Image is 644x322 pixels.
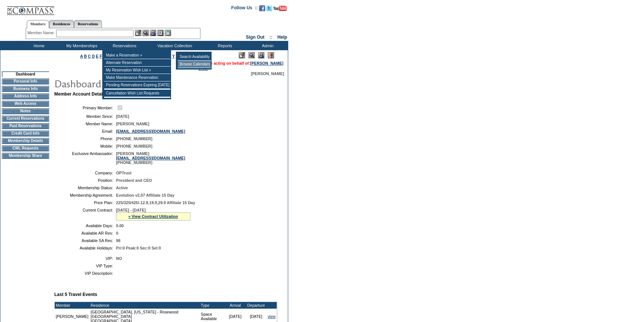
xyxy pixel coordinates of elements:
td: Departure [246,302,267,309]
td: Member [55,302,90,309]
td: Reservations [102,41,145,50]
div: Member Name: [28,30,56,36]
td: CWL Requests [2,145,49,151]
td: VIP: [57,256,113,261]
td: Current Contract: [57,208,113,220]
td: Available Days: [57,223,113,228]
a: Sign Out [246,35,264,40]
img: Follow us on Twitter [266,5,272,11]
a: A [80,54,83,58]
td: Current Reservations [2,116,49,122]
span: [DATE] [116,114,129,119]
td: Available SA Res: [57,238,113,243]
b: Last 5 Travel Events [54,292,97,297]
a: Subscribe to our YouTube Channel [273,7,287,12]
td: Available Holidays: [57,246,113,250]
td: Home [17,41,59,50]
span: 0 [116,231,118,235]
a: view [268,314,276,319]
a: » View Contract Utilization [128,214,178,219]
a: Help [277,35,287,40]
td: My Memberships [59,41,102,50]
td: Membership Agreement: [57,193,113,197]
td: Business Info [2,86,49,92]
td: Member Name: [57,122,113,126]
a: Become our fan on Facebook [259,7,265,12]
a: C [88,54,91,58]
td: Position: [57,178,113,183]
td: Credit Card Info [2,131,49,136]
img: Reservations [157,30,164,36]
a: F [100,54,102,58]
img: Impersonate [258,52,264,58]
img: pgTtlDashboard.gif [54,76,203,91]
td: Member Since: [57,114,113,119]
span: [PHONE_NUMBER] [116,136,152,141]
img: View [142,30,149,36]
td: Cancellation Wish List Requests [104,90,170,97]
a: Members [27,20,49,28]
td: Arrival [225,302,246,309]
a: D [92,54,95,58]
span: 0.00 [116,223,124,228]
span: [PERSON_NAME] [116,122,149,126]
img: Subscribe to our YouTube Channel [273,6,287,11]
span: [PHONE_NUMBER] [116,144,152,148]
a: E [96,54,99,58]
td: Dashboard [2,71,49,77]
span: OPTrust [116,171,131,175]
td: Type [200,302,225,309]
a: [EMAIL_ADDRESS][DOMAIN_NAME] [116,156,185,160]
span: :: [270,35,273,40]
td: VIP Type: [57,264,113,268]
td: Pending Reservations Expiring [DATE] [104,81,170,89]
a: [EMAIL_ADDRESS][DOMAIN_NAME] [116,129,185,133]
td: Residence [90,302,200,309]
td: Admin [245,41,288,50]
td: Membership Details [2,138,49,144]
img: Impersonate [150,30,156,36]
td: Past Reservations [2,123,49,129]
td: Browse Calendars [178,61,211,68]
td: VIP Description: [57,271,113,276]
span: 225/325/425/-12.9,19.9,29.9 Affiliate 15 Day [116,200,195,205]
td: Membership Status: [57,186,113,190]
td: Make a Reservation » [104,52,170,59]
td: Phone: [57,136,113,141]
td: Reports [203,41,245,50]
td: Search Availability [178,53,211,61]
span: [PERSON_NAME] [PHONE_NUMBER] [116,151,185,165]
img: Become our fan on Facebook [259,5,265,11]
span: NO [116,256,122,261]
b: Member Account Details [54,91,106,97]
a: B [84,54,87,58]
span: [DATE] - [DATE] [116,208,146,212]
a: Y [172,54,175,58]
td: Address Info [2,93,49,99]
img: Edit Mode [239,52,245,58]
td: Primary Member: [57,104,113,111]
td: Email: [57,129,113,133]
td: Personal Info [2,78,49,84]
td: Follow Us :: [231,4,258,13]
a: [PERSON_NAME] [250,61,283,65]
img: Log Concern/Member Elevation [268,52,274,58]
td: My Reservation Wish List » [104,67,170,74]
span: Evolution v2.07 Affiliate 15 Day [116,193,174,197]
td: Price Plan: [57,200,113,205]
td: Alternate Reservation [104,59,170,67]
span: You are acting on behalf of: [198,61,283,65]
td: Vacation Collection [145,41,203,50]
td: Membership Share [2,153,49,159]
td: Available AR Res: [57,231,113,235]
td: Company: [57,171,113,175]
a: Residences [49,20,74,28]
td: Exclusive Ambassador: [57,151,113,165]
td: Web Access [2,101,49,107]
img: View Mode [248,52,255,58]
span: 98 [116,238,120,243]
img: b_edit.gif [135,30,141,36]
a: Reservations [74,20,102,28]
img: b_calculator.gif [165,30,171,36]
span: [PERSON_NAME] [251,71,284,76]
